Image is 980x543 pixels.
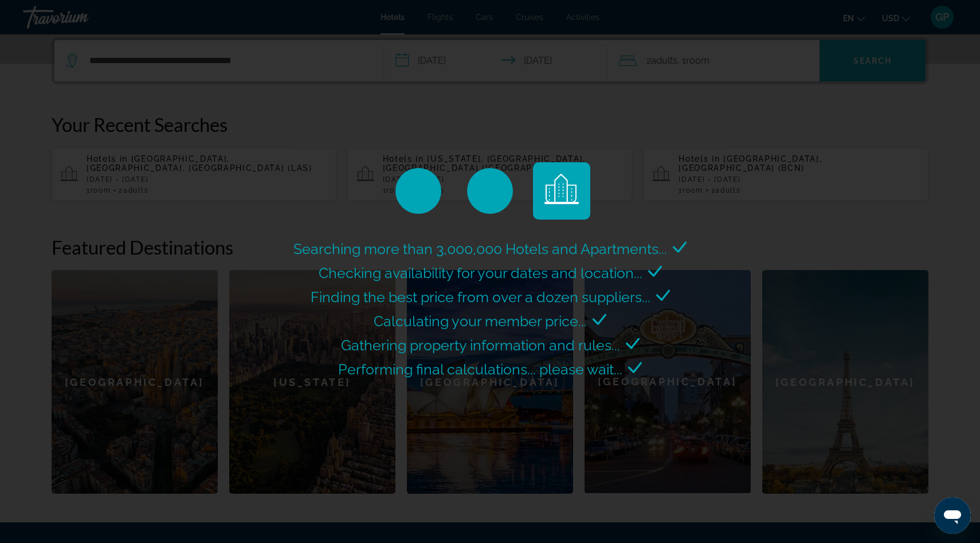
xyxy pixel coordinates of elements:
span: Performing final calculations... please wait... [338,361,622,378]
span: Finding the best price from over a dozen suppliers... [311,288,650,306]
iframe: Button to launch messaging window [934,497,971,534]
span: Checking availability for your dates and location... [319,264,642,282]
span: Gathering property information and rules... [341,337,620,354]
span: Calculating your member price... [374,312,587,330]
span: Searching more than 3,000,000 Hotels and Apartments... [293,240,667,257]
